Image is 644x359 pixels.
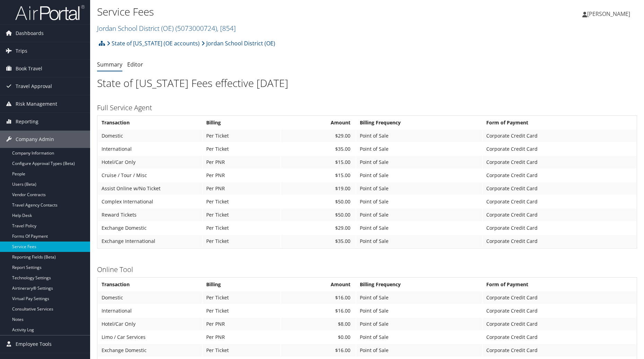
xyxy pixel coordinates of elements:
[483,344,636,357] td: Corporate Credit Card
[356,344,482,357] td: Point of Sale
[175,24,217,33] span: ( 5073000724 )
[203,116,280,129] th: Billing
[483,278,636,291] th: Form of Payment
[97,76,637,90] h1: State of [US_STATE] Fees effective [DATE]
[281,169,356,182] td: $15.00
[483,130,636,142] td: Corporate Credit Card
[203,195,280,208] td: Per Ticket
[356,169,482,182] td: Point of Sale
[356,331,482,343] td: Point of Sale
[16,335,52,353] span: Employee Tools
[281,291,356,304] td: $16.00
[98,195,202,208] td: Complex International
[15,5,85,21] img: airportal-logo.png
[483,305,636,317] td: Corporate Credit Card
[356,278,482,291] th: Billing Frequency
[201,36,275,50] a: Jordan School District (OE)
[98,331,202,343] td: Limo / Car Services
[98,143,202,155] td: International
[98,156,202,168] td: Hotel/Car Only
[217,24,236,33] span: , [ 854 ]
[356,318,482,330] td: Point of Sale
[281,305,356,317] td: $16.00
[203,305,280,317] td: Per Ticket
[281,209,356,221] td: $50.00
[483,182,636,195] td: Corporate Credit Card
[98,222,202,234] td: Exchange Domestic
[281,235,356,247] td: $35.00
[203,209,280,221] td: Per Ticket
[98,291,202,304] td: Domestic
[203,291,280,304] td: Per Ticket
[483,222,636,234] td: Corporate Credit Card
[356,195,482,208] td: Point of Sale
[281,278,356,291] th: Amount
[356,156,482,168] td: Point of Sale
[281,156,356,168] td: $15.00
[281,182,356,195] td: $19.00
[98,235,202,247] td: Exchange International
[483,156,636,168] td: Corporate Credit Card
[97,103,637,113] h3: Full Service Agent
[97,265,637,274] h3: Online Tool
[483,116,636,129] th: Form of Payment
[16,78,52,95] span: Travel Approval
[483,209,636,221] td: Corporate Credit Card
[203,235,280,247] td: Per Ticket
[356,143,482,155] td: Point of Sale
[281,318,356,330] td: $8.00
[203,222,280,234] td: Per Ticket
[483,235,636,247] td: Corporate Credit Card
[98,182,202,195] td: Assist Online w/No Ticket
[203,344,280,357] td: Per Ticket
[356,291,482,304] td: Point of Sale
[98,318,202,330] td: Hotel/Car Only
[16,113,38,130] span: Reporting
[16,42,27,60] span: Trips
[356,305,482,317] td: Point of Sale
[281,195,356,208] td: $50.00
[483,291,636,304] td: Corporate Credit Card
[281,116,356,129] th: Amount
[97,5,457,19] h1: Service Fees
[281,143,356,155] td: $35.00
[281,130,356,142] td: $29.00
[98,344,202,357] td: Exchange Domestic
[203,182,280,195] td: Per PNR
[356,222,482,234] td: Point of Sale
[203,331,280,343] td: Per PNR
[16,95,57,113] span: Risk Management
[582,3,637,24] a: [PERSON_NAME]
[98,305,202,317] td: International
[356,182,482,195] td: Point of Sale
[356,235,482,247] td: Point of Sale
[356,130,482,142] td: Point of Sale
[483,318,636,330] td: Corporate Credit Card
[97,61,122,68] a: Summary
[483,143,636,155] td: Corporate Credit Card
[203,143,280,155] td: Per Ticket
[203,278,280,291] th: Billing
[203,318,280,330] td: Per PNR
[483,169,636,182] td: Corporate Credit Card
[203,130,280,142] td: Per Ticket
[98,278,202,291] th: Transaction
[356,116,482,129] th: Billing Frequency
[98,209,202,221] td: Reward Tickets
[203,169,280,182] td: Per PNR
[16,60,42,77] span: Book Travel
[587,10,630,18] span: [PERSON_NAME]
[16,131,54,148] span: Company Admin
[483,331,636,343] td: Corporate Credit Card
[98,116,202,129] th: Transaction
[281,222,356,234] td: $29.00
[107,36,200,50] a: State of [US_STATE] (OE accounts)
[281,331,356,343] td: $0.00
[98,169,202,182] td: Cruise / Tour / Misc
[98,130,202,142] td: Domestic
[281,344,356,357] td: $16.00
[356,209,482,221] td: Point of Sale
[127,61,143,68] a: Editor
[483,195,636,208] td: Corporate Credit Card
[97,24,236,33] a: Jordan School District (OE)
